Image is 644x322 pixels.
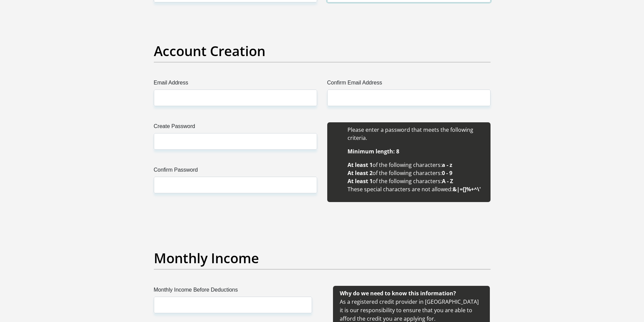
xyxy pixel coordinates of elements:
[154,166,317,177] label: Confirm Password
[340,290,456,297] b: Why do we need to know this information?
[348,161,484,169] li: of the following characters:
[348,177,484,185] li: of the following characters:
[348,126,484,142] li: Please enter a password that meets the following criteria.
[154,133,317,150] input: Create Password
[453,185,481,193] b: &|=[]%+^\'
[348,169,373,177] b: At least 2
[154,177,317,193] input: Confirm Password
[348,161,373,169] b: At least 1
[154,286,312,297] label: Monthly Income Before Deductions
[154,79,317,90] label: Email Address
[348,185,484,193] li: These special characters are not allowed:
[154,43,491,59] h2: Account Creation
[154,122,317,133] label: Create Password
[327,79,491,90] label: Confirm Email Address
[442,169,452,177] b: 0 - 9
[154,250,491,266] h2: Monthly Income
[348,169,484,177] li: of the following characters:
[327,90,491,106] input: Confirm Email Address
[154,90,317,106] input: Email Address
[154,297,312,313] input: Monthly Income Before Deductions
[348,177,373,185] b: At least 1
[348,148,399,155] b: Minimum length: 8
[442,161,452,169] b: a - z
[442,177,453,185] b: A - Z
